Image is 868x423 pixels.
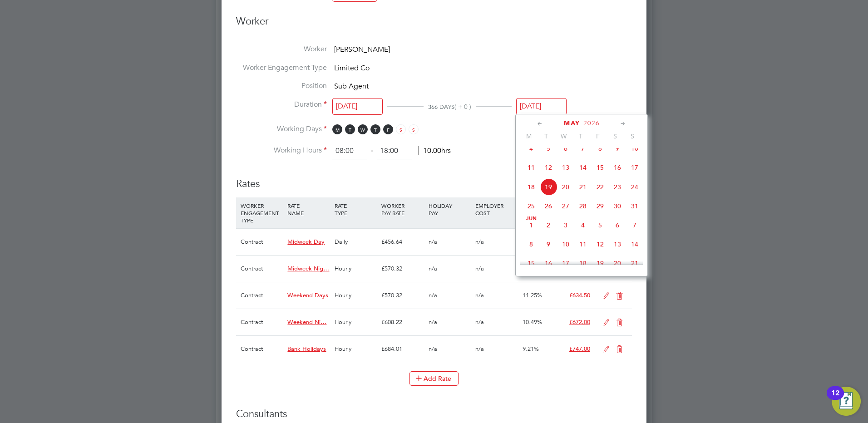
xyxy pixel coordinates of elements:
span: n/a [475,318,484,326]
div: £684.01 [379,336,426,362]
span: n/a [475,265,484,272]
span: n/a [475,291,484,299]
div: 12 [831,393,839,405]
span: 10 [626,140,643,157]
span: Sub Agent [334,82,369,91]
span: n/a [429,318,437,326]
span: 18 [523,178,540,196]
span: 19 [540,178,557,196]
span: S [396,124,406,134]
span: 17 [626,159,643,176]
span: 20 [557,178,574,196]
span: 10.49% [523,318,542,326]
span: 2026 [583,119,600,127]
span: 21 [574,178,592,196]
span: n/a [429,238,437,246]
div: Hourly [332,282,379,309]
span: 9 [540,236,557,253]
h3: Consultants [236,408,632,421]
span: Limited Co [334,64,370,73]
div: Contract [238,309,285,335]
span: T [345,124,355,134]
span: 26 [540,197,557,215]
label: Worker Engagement Type [236,63,327,73]
span: S [624,132,641,140]
span: 12 [540,159,557,176]
span: 23 [609,178,626,196]
span: 6 [557,140,574,157]
span: Bank Holidays [287,345,326,353]
span: 21 [626,255,643,272]
span: 9.21% [523,345,539,353]
span: ‐ [369,146,375,155]
span: 14 [626,236,643,253]
span: 16 [609,159,626,176]
span: 7 [626,216,643,234]
span: 28 [574,197,592,215]
span: 15 [592,159,609,176]
label: Position [236,81,327,91]
span: 11.25% [523,291,542,299]
div: HOLIDAY PAY [426,197,473,221]
label: Duration [236,100,327,109]
div: £608.22 [379,309,426,335]
span: £747.00 [569,345,590,353]
span: M [332,124,342,134]
h3: Worker [236,15,632,35]
span: 22 [592,178,609,196]
span: M [520,132,538,140]
span: 9 [609,140,626,157]
span: 3 [557,216,574,234]
span: 11 [523,159,540,176]
span: 15 [523,255,540,272]
div: EMPLOYER COST [473,197,520,221]
span: 5 [540,140,557,157]
span: 7 [574,140,592,157]
span: 31 [626,197,643,215]
div: Hourly [332,256,379,282]
div: WORKER ENGAGEMENT TYPE [238,197,285,228]
button: Add Rate [409,371,459,386]
span: 29 [592,197,609,215]
span: £672.00 [569,318,590,326]
span: Weekend Ni… [287,318,326,326]
span: 6 [609,216,626,234]
span: n/a [429,345,437,353]
input: 08:00 [332,143,367,159]
span: Midweek Nig… [287,265,329,272]
div: WORKER PAY RATE [379,197,426,221]
span: W [555,132,572,140]
div: Contract [238,282,285,309]
label: Working Hours [236,146,327,155]
div: Contract [238,256,285,282]
span: 14 [574,159,592,176]
span: May [564,119,580,127]
div: £456.64 [379,229,426,255]
span: 1 [523,216,540,234]
span: 10 [557,236,574,253]
span: 30 [609,197,626,215]
span: 4 [523,140,540,157]
label: Working Days [236,124,327,134]
span: Jun [523,216,540,221]
div: Contract [238,229,285,255]
input: Select one [332,98,383,115]
span: 8 [592,140,609,157]
span: 13 [557,159,574,176]
span: S [409,124,419,134]
span: 13 [609,236,626,253]
span: T [572,132,589,140]
span: n/a [475,238,484,246]
span: W [358,124,368,134]
span: ( + 0 ) [454,103,471,111]
input: Select one [516,98,567,115]
span: Midweek Day [287,238,325,246]
span: F [383,124,393,134]
span: 24 [626,178,643,196]
span: 8 [523,236,540,253]
span: S [607,132,624,140]
div: Hourly [332,309,379,335]
span: n/a [429,265,437,272]
div: Hourly [332,336,379,362]
span: Weekend Days [287,291,328,299]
